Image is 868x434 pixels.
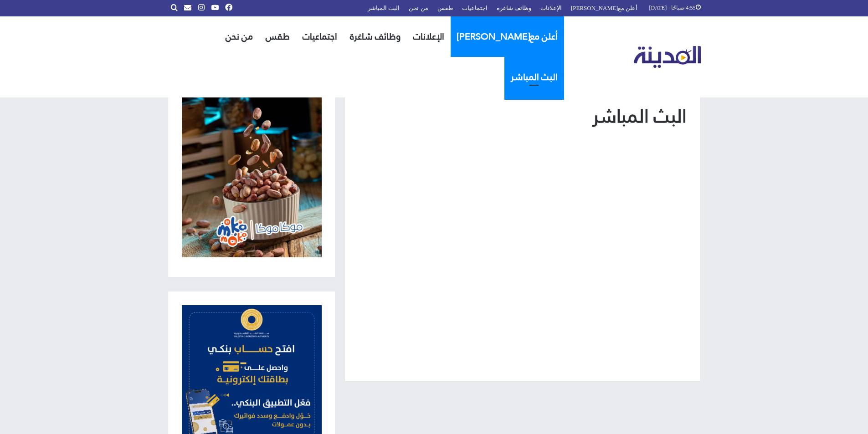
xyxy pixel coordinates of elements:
[259,16,296,57] a: طقس
[296,16,344,57] a: اجتماعيات
[344,16,407,57] a: وظائف شاغرة
[219,16,259,57] a: من نحن
[359,103,687,129] h1: البث المباشر
[407,16,451,57] a: الإعلانات
[504,57,564,97] a: البث المباشر
[634,46,701,68] img: تلفزيون المدينة
[451,16,564,57] a: أعلن مع[PERSON_NAME]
